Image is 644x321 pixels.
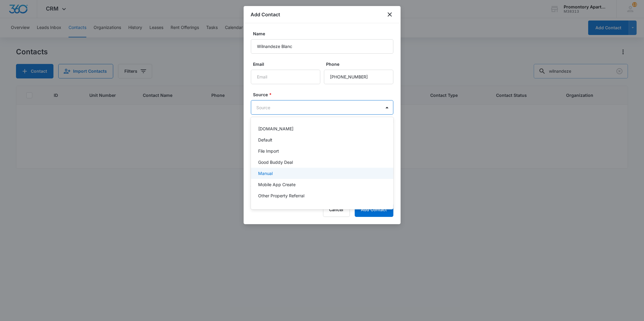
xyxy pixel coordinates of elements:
p: Default [258,137,272,143]
p: File Import [258,148,279,154]
p: Mobile App Create [258,181,296,188]
p: Other Property Referral [258,192,304,199]
p: Good Buddy Deal [258,159,293,165]
p: Manual [258,170,273,176]
p: [DOMAIN_NAME] [258,126,293,132]
p: Social Media [258,204,284,210]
